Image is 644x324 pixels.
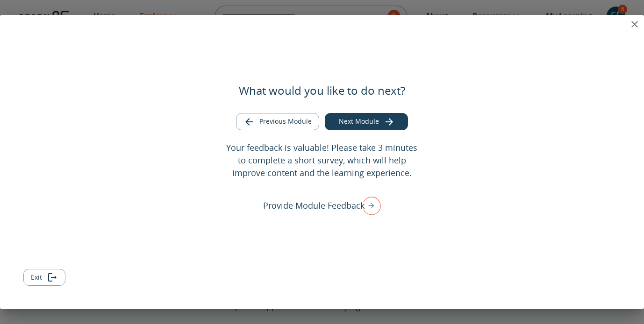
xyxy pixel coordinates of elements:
[358,193,381,218] img: right arrow
[625,15,644,34] button: close
[225,141,418,179] p: Your feedback is valuable! Please take 3 minutes to complete a short survey, which will help impr...
[325,113,408,130] button: Go to next module
[263,193,381,218] div: Provide Module Feedback
[23,269,65,286] button: Exit module
[263,199,365,212] p: Provide Module Feedback
[236,113,319,130] button: Go to previous module
[239,83,405,98] h5: What would you like to do next?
